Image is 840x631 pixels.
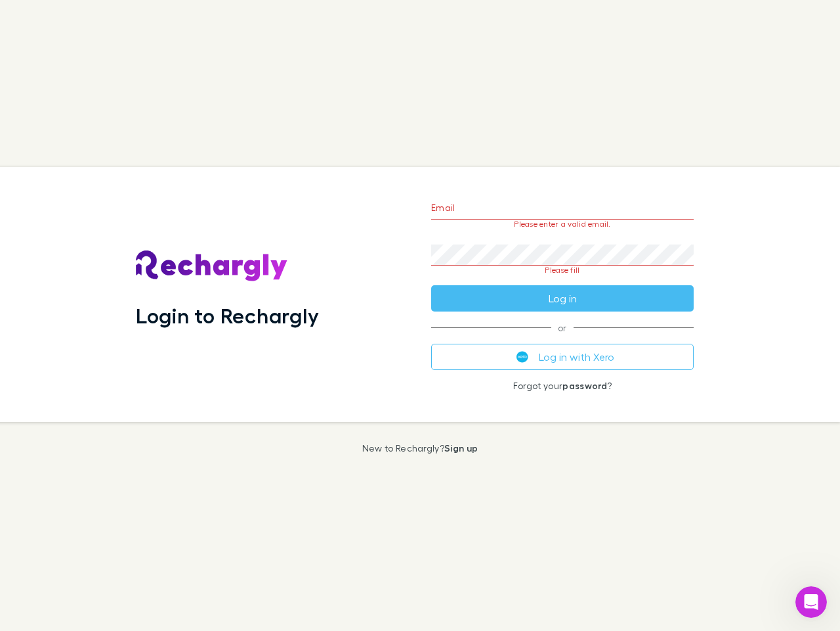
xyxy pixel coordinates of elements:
[136,303,319,328] h1: Login to Rechargly
[516,351,528,363] img: Xero's logo
[431,381,694,391] p: Forgot your ?
[431,344,694,370] button: Log in with Xero
[431,266,694,275] p: Please fill
[362,443,478,454] p: New to Rechargly?
[562,380,607,391] a: password
[136,250,288,282] img: Rechargly's Logo
[431,285,694,312] button: Log in
[444,442,478,454] a: Sign up
[795,586,827,618] iframe: Intercom live chat
[431,220,694,229] p: Please enter a valid email.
